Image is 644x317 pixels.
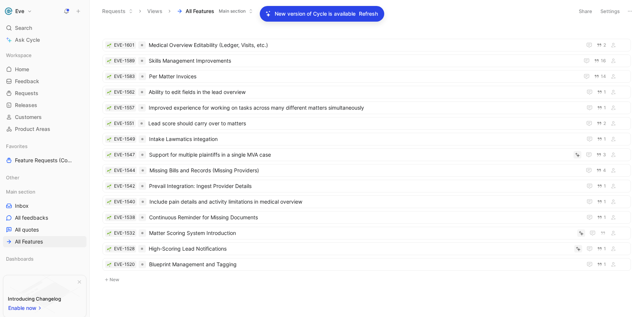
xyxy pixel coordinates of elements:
a: Product Areas [3,123,86,135]
div: 🌱 [107,90,112,95]
a: 🌱EVE-1549Intake Lawmatics integation1 [102,133,631,145]
span: 2 [603,43,606,47]
button: 4 [595,166,607,175]
div: EVE-1542 [114,182,135,190]
button: Share [575,6,596,16]
div: EVE-1538 [114,214,135,221]
span: Home [15,66,29,73]
a: All feedbacks [3,212,86,223]
div: EVE-1544 [114,167,135,174]
button: 1 [596,213,607,222]
img: bg-BLZuj68n.svg [10,275,80,313]
button: 🌱 [107,199,112,204]
button: 🌱 [107,58,112,63]
span: Feedback [15,78,39,85]
a: 🌱EVE-1528High-Scoring Lead Notifications1 [102,242,631,255]
span: Include pain details and activity limitations in medical overview [149,197,579,206]
p: New version of Cycle is available [275,9,356,18]
div: EVE-1557 [114,104,135,112]
a: 🌱EVE-1557Improved experience for working on tasks across many different matters simultaneously1 [102,101,631,114]
div: Other [3,172,86,183]
span: Dashboards [6,255,34,263]
button: 🌱 [107,121,112,126]
span: Missing Bills and Records (Missing Providers) [149,166,578,175]
a: 🌱EVE-1540Include pain details and activity limitations in medical overview1 [102,195,631,208]
img: 🌱 [107,59,111,63]
span: Workspace [6,51,32,59]
span: Other [6,174,19,181]
span: All feedbacks [15,214,48,222]
img: 🌱 [107,90,111,95]
button: EveEve [3,6,34,16]
span: 1 [604,106,606,110]
span: Ability to edit fields in the lead overview [149,88,579,97]
h1: Eve [15,8,24,15]
img: 🌱 [107,184,111,189]
div: Main sectionInboxAll feedbacksAll quotesAll Features [3,186,86,247]
span: Improved experience for working on tasks across many different matters simultaneously [149,103,579,112]
div: EVE-1583 [114,73,135,80]
button: 1 [596,104,607,112]
div: EVE-1528 [114,245,135,252]
a: Home [3,64,86,75]
img: 🌱 [107,216,111,220]
span: Support for multiple plaintiffs in a single MVA case [149,150,571,159]
span: 2 [603,121,606,126]
button: All FeaturesMain section [173,6,256,17]
div: Favorites [3,141,86,152]
a: 🌱EVE-1532Matter Scoring System Introduction [102,227,631,239]
a: 🌱EVE-1544Missing Bills and Records (Missing Providers)4 [102,164,631,177]
div: Main section [3,186,86,197]
a: 🌱EVE-1551Lead score should carry over to matters2 [102,117,631,130]
img: 🌱 [107,169,111,173]
div: 🌱 [107,136,112,142]
span: 1 [604,200,606,204]
a: Feedback [3,76,86,87]
span: Requests [15,90,38,97]
img: 🌱 [107,153,111,157]
span: 4 [603,168,606,173]
span: Main section [6,188,35,195]
div: Dashboards [3,253,86,267]
a: All Features [3,236,86,247]
span: Ask Cycle [15,35,40,44]
a: All quotes [3,224,86,235]
button: 3 [595,151,607,159]
img: 🌱 [107,122,111,126]
span: Feature Requests (Core Product) [15,157,73,164]
img: 🌱 [107,200,111,204]
button: 🌱 [107,215,112,220]
div: New [99,25,635,285]
button: 🌱 [107,230,112,236]
span: Intake Lawmatics integation [149,135,579,144]
button: 🌱 [107,74,112,79]
div: EVE-1532 [114,229,135,237]
div: Search [3,22,86,34]
button: 1 [596,135,607,143]
button: Settings [597,6,623,16]
div: Dashboards [3,253,86,264]
button: 🌱 [107,152,112,157]
a: Releases [3,100,86,111]
div: EVE-1562 [114,88,135,96]
span: Prevail Integration: Ingest Provider Details [149,182,579,191]
a: 🌱EVE-1589Skills Management Improvements16 [102,54,631,67]
span: Releases [15,101,37,109]
button: 🌱 [107,43,112,48]
div: EVE-1589 [114,57,135,65]
button: Requests [99,6,136,17]
button: 16 [593,57,607,65]
button: 🌱 [107,262,112,267]
a: 🌱EVE-1542Prevail Integration: Ingest Provider Details1 [102,180,631,192]
button: 🌱 [107,183,112,189]
a: Inbox [3,200,86,211]
button: 🌱 [107,246,112,251]
span: 3 [603,153,606,157]
img: 🌱 [107,247,111,251]
span: Search [15,23,32,32]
